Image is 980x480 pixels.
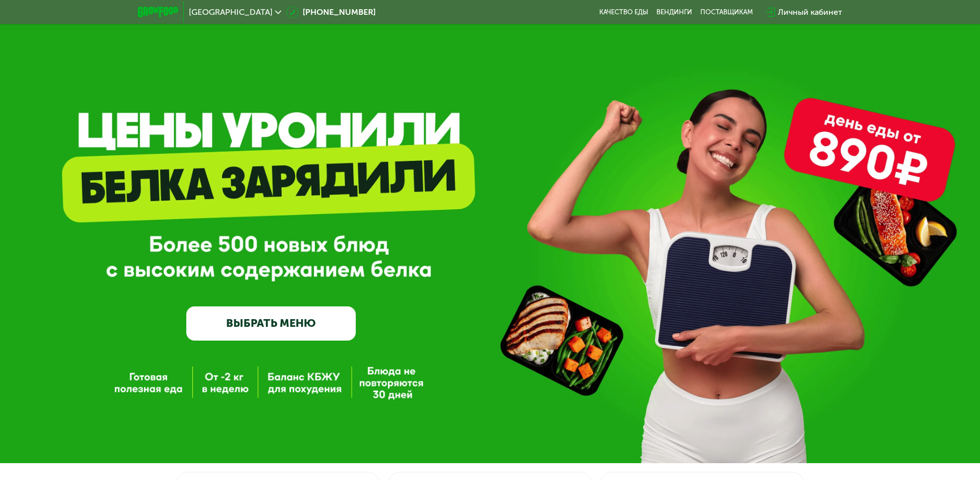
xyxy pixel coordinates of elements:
span: [GEOGRAPHIC_DATA] [189,8,273,16]
a: Вендинги [656,8,692,16]
div: поставщикам [700,8,753,16]
a: [PHONE_NUMBER] [286,6,376,18]
a: Качество еды [599,8,648,16]
a: ВЫБРАТЬ МЕНЮ [186,306,356,341]
div: Личный кабинет [778,6,842,18]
